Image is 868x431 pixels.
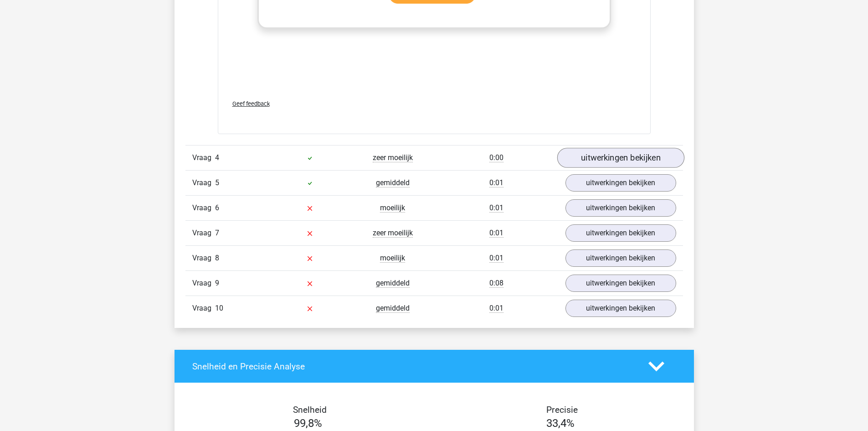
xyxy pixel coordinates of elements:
span: 0:01 [489,178,503,187]
h4: Precisie [445,405,680,415]
a: uitwerkingen bekijken [565,300,676,317]
a: uitwerkingen bekijken [565,224,676,242]
span: Vraag [192,152,215,163]
h4: Snelheid [192,405,427,415]
span: gemiddeld [376,178,410,187]
a: uitwerkingen bekijken [565,174,676,192]
span: 4 [215,153,219,162]
h4: Snelheid en Precisie Analyse [192,361,635,372]
span: Vraag [192,253,215,264]
span: 0:00 [489,153,503,162]
span: Vraag [192,278,215,289]
span: 8 [215,254,219,262]
a: uitwerkingen bekijken [557,148,684,168]
a: uitwerkingen bekijken [565,275,676,292]
span: 0:01 [489,304,503,313]
a: uitwerkingen bekijken [565,249,676,267]
span: 10 [215,304,223,312]
span: 99,8% [294,417,322,430]
span: 6 [215,203,219,212]
span: 33,4% [546,417,575,430]
span: Geef feedback [232,100,270,107]
span: 0:01 [489,203,503,213]
span: 0:08 [489,279,503,288]
span: 5 [215,178,219,187]
span: 0:01 [489,254,503,263]
span: 7 [215,228,219,237]
span: zeer moeilijk [373,228,413,238]
span: Vraag [192,228,215,239]
a: uitwerkingen bekijken [565,199,676,217]
span: moeilijk [380,203,405,213]
span: 0:01 [489,228,503,238]
span: zeer moeilijk [373,153,413,162]
span: 9 [215,279,219,287]
span: gemiddeld [376,279,410,288]
span: Vraag [192,203,215,213]
span: moeilijk [380,254,405,263]
span: Vraag [192,177,215,188]
span: Vraag [192,303,215,314]
span: gemiddeld [376,304,410,313]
